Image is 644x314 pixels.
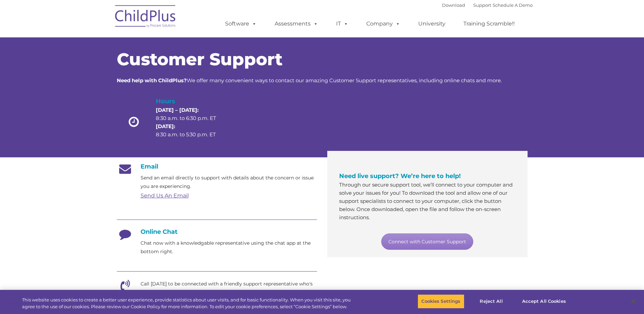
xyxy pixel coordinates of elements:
div: This website uses cookies to create a better user experience, provide statistics about user visit... [22,297,354,310]
a: IT [329,17,355,31]
p: Call [DATE] to be connected with a friendly support representative who's eager to help. [141,280,317,297]
a: Software [218,17,263,31]
span: We offer many convenient ways to contact our amazing Customer Support representatives, including ... [117,77,502,84]
p: Chat now with a knowledgable representative using the chat app at the bottom right. [141,239,317,256]
h4: Email [117,163,317,170]
a: Connect with Customer Support [381,233,473,250]
a: Company [360,17,407,31]
button: Close [626,294,641,309]
p: 8:30 a.m. to 6:30 p.m. ET 8:30 a.m. to 5:30 p.m. ET [156,106,228,139]
strong: [DATE]: [156,123,175,129]
strong: [DATE] – [DATE]: [156,107,199,113]
a: Send Us An Email [141,192,189,199]
a: Support [473,2,491,8]
p: Through our secure support tool, we’ll connect to your computer and solve your issues for you! To... [339,181,516,222]
span: Customer Support [117,49,282,70]
p: Send an email directly to support with details about the concern or issue you are experiencing. [141,174,317,191]
button: Reject All [470,294,513,309]
h4: Hours [156,97,228,106]
strong: Need help with ChildPlus? [117,77,187,84]
h4: Online Chat [117,228,317,235]
a: Training Scramble!! [457,17,521,31]
a: Schedule A Demo [493,2,533,8]
button: Cookies Settings [418,294,464,309]
a: Download [442,2,465,8]
a: University [411,17,452,31]
a: Assessments [268,17,325,31]
span: Need live support? We’re here to help! [339,172,461,180]
font: | [442,2,533,8]
button: Accept All Cookies [518,294,570,309]
img: ChildPlus by Procare Solutions [112,0,180,34]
